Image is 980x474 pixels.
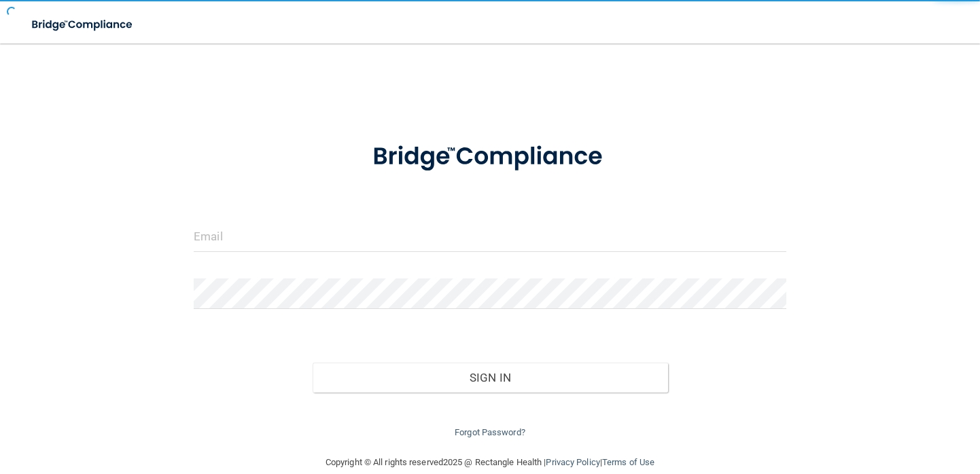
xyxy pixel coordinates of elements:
[602,457,654,467] a: Terms of Use
[455,427,525,437] a: Forgot Password?
[347,125,633,189] img: bridge_compliance_login_screen.278c3ca4.svg
[546,457,599,467] a: Privacy Policy
[313,363,668,393] button: Sign In
[20,11,145,39] img: bridge_compliance_login_screen.278c3ca4.svg
[194,221,786,252] input: Email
